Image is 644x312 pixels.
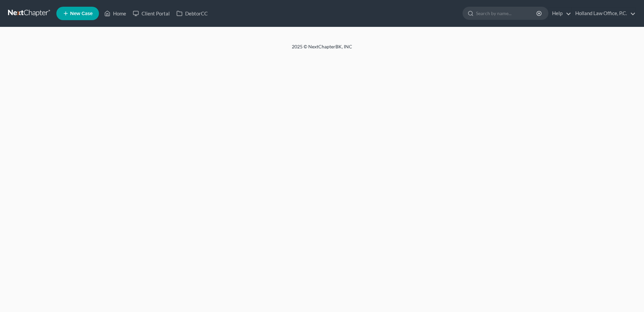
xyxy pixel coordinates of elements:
a: Holland Law Office, P.C. [572,7,636,19]
a: Help [549,7,571,19]
span: New Case [70,11,93,16]
a: Client Portal [129,7,173,19]
a: DebtorCC [173,7,211,19]
a: Home [101,7,129,19]
div: 2025 © NextChapterBK, INC [131,43,513,55]
input: Search by name... [476,7,537,19]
